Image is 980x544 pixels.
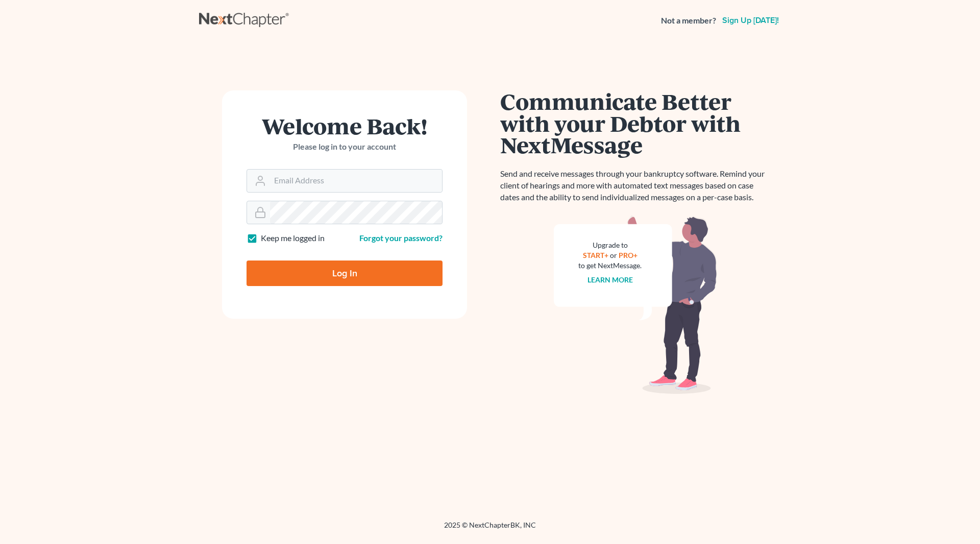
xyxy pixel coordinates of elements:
[578,240,642,250] div: Upgrade to
[247,261,443,286] input: Log In
[554,216,717,394] img: nextmessage_bg-59042aed3d76b12b5cd301f8e5b87938c9018125f34e5fa2b7a6b67550977c72.svg
[261,232,325,244] label: Keep me logged in
[610,251,617,259] span: or
[247,115,443,137] h1: Welcome Back!
[619,251,638,259] a: PRO+
[578,261,642,271] div: to get NextMessage.
[720,16,781,25] a: Sign up [DATE]!
[500,168,771,203] p: Send and receive messages through your bankruptcy software. Remind your client of hearings and mo...
[359,233,443,243] a: Forgot your password?
[199,520,781,538] div: 2025 © NextChapterBK, INC
[661,15,716,27] strong: Not a member?
[500,90,771,156] h1: Communicate Better with your Debtor with NextMessage
[247,141,443,153] p: Please log in to your account
[587,275,633,284] a: Learn more
[583,251,608,259] a: START+
[270,170,442,192] input: Email Address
